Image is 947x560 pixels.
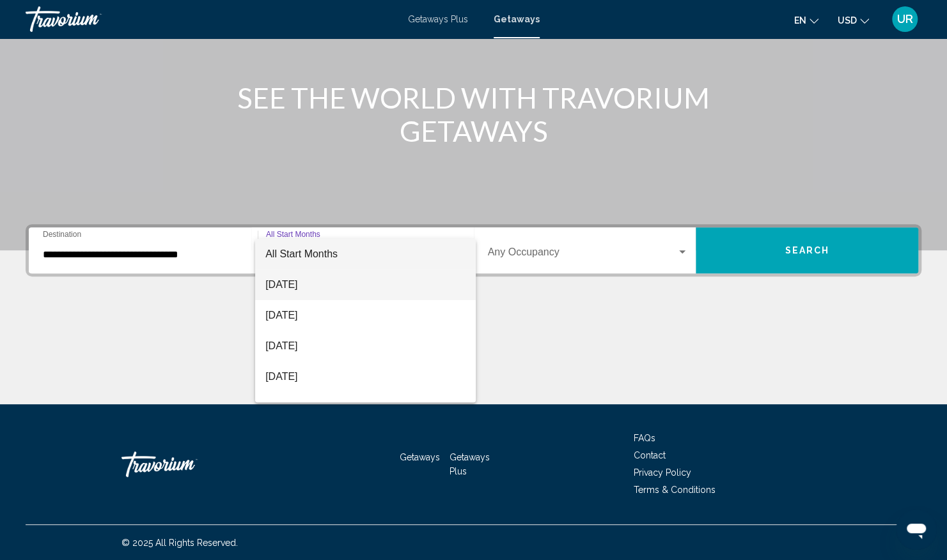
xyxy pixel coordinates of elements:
span: [DATE] [265,361,466,392]
span: [DATE] [265,269,466,300]
span: [DATE] [265,392,466,423]
span: All Start Months [265,248,338,259]
iframe: Button to launch messaging window [896,509,937,550]
span: [DATE] [265,331,466,361]
span: [DATE] [265,300,466,331]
